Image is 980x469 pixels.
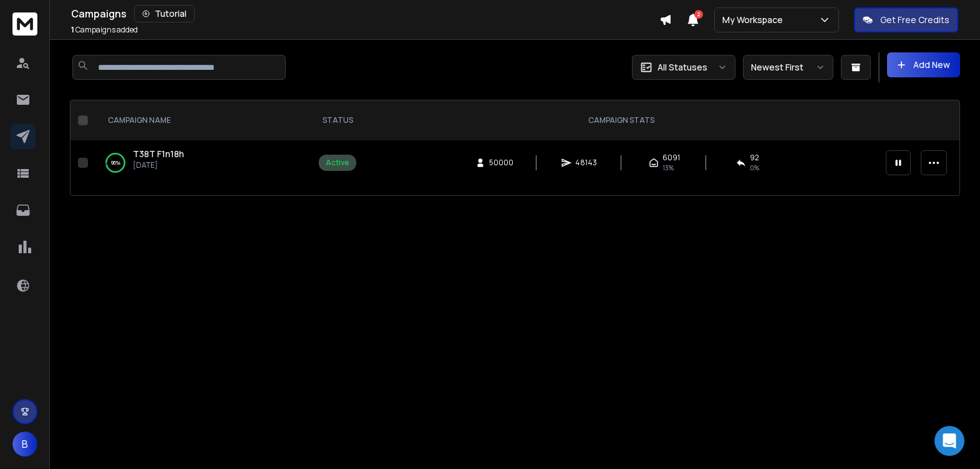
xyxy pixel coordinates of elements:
button: B [12,432,37,457]
button: Tutorial [134,5,195,22]
button: Add New [887,52,960,77]
span: T38T F1n18h [133,148,184,160]
span: 50000 [489,158,513,168]
div: Campaigns [71,5,659,22]
th: CAMPAIGN NAME [93,100,311,140]
span: 1 [71,24,74,35]
button: Get Free Credits [854,7,958,32]
div: Active [326,158,349,168]
p: Get Free Credits [880,14,949,26]
span: 2 [694,10,703,19]
span: 0 % [750,163,759,173]
th: CAMPAIGN STATS [364,100,878,140]
p: [DATE] [133,160,184,170]
p: My Workspace [722,14,788,26]
button: Newest First [743,55,833,80]
span: 48143 [575,158,597,168]
span: 92 [750,153,759,163]
a: T38T F1n18h [133,148,184,160]
td: 96%T38T F1n18h[DATE] [93,140,311,185]
span: 6091 [662,153,680,163]
th: STATUS [311,100,364,140]
p: All Statuses [657,61,707,74]
span: 13 % [662,163,674,173]
div: Open Intercom Messenger [934,426,964,456]
p: Campaigns added [71,25,138,35]
p: 96 % [111,157,120,169]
